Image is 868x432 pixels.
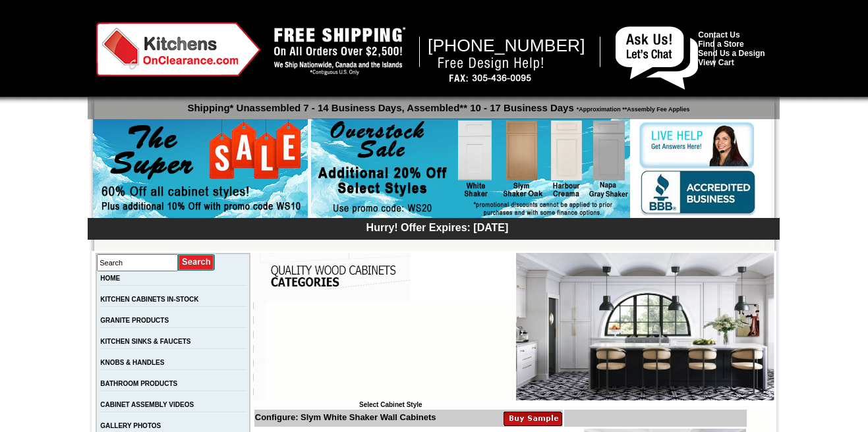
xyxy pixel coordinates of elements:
[255,412,436,422] b: Configure: Slym White Shaker Wall Cabinets
[100,401,194,408] a: CABINET ASSEMBLY VIDEOS
[96,22,261,76] img: Kitchens on Clearance Logo
[266,302,516,401] iframe: Browser incompatible
[178,254,216,271] input: Submit
[359,401,422,408] b: Select Cabinet Style
[516,253,774,400] img: Slym White Shaker
[94,96,780,113] p: Shipping* Unassembled 7 - 14 Business Days, Assembled** 10 - 17 Business Days
[100,359,164,366] a: KNOBS & HANDLES
[94,220,780,234] div: Hurry! Offer Expires: [DATE]
[698,30,739,40] a: Contact Us
[100,422,161,429] a: GALLERY PHOTOS
[100,296,198,303] a: KITCHEN CABINETS IN-STOCK
[698,40,743,49] a: Find a Store
[100,338,190,345] a: KITCHEN SINKS & FAUCETS
[698,58,734,67] a: View Cart
[100,317,169,324] a: GRANITE PRODUCTS
[100,275,120,282] a: HOME
[698,49,765,58] a: Send Us a Design
[574,103,690,113] span: *Approximation **Assembly Fee Applies
[428,36,585,55] span: [PHONE_NUMBER]
[100,380,177,387] a: BATHROOM PRODUCTS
